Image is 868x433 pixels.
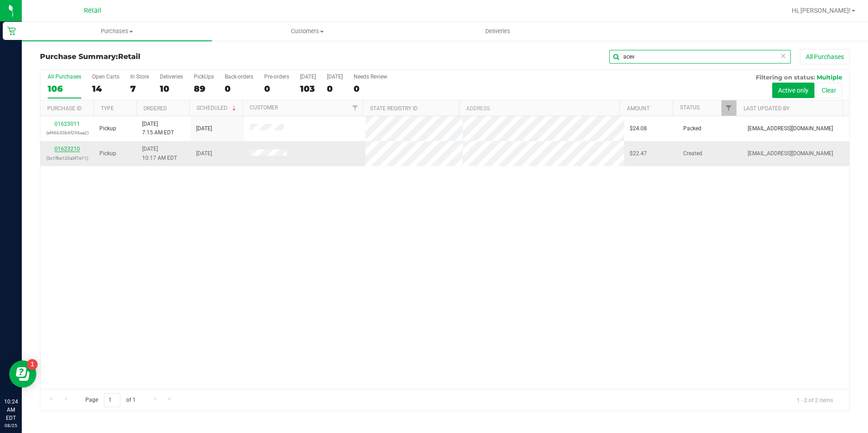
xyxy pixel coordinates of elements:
[142,145,177,162] span: [DATE] 10:17 AM EDT
[459,100,619,116] th: Address
[40,53,310,61] h3: Purchase Summary:
[721,100,736,116] a: Filter
[130,84,149,94] div: 7
[354,74,387,80] div: Needs Review
[78,393,143,407] span: Page of 1
[48,84,81,94] div: 106
[800,49,850,64] button: All Purchases
[748,124,833,133] span: [EMAIL_ADDRESS][DOMAIN_NAME]
[27,359,38,370] iframe: Resource center unread badge
[104,393,120,407] input: 1
[683,149,702,158] span: Created
[196,124,212,133] span: [DATE]
[817,74,842,81] span: Multiple
[101,105,114,112] a: Type
[212,22,402,41] a: Customers
[792,7,851,14] span: Hi, [PERSON_NAME]!
[160,74,183,80] div: Deliveries
[54,121,80,127] a: 01623011
[92,84,119,94] div: 14
[680,104,700,111] a: Status
[225,74,253,80] div: Back-orders
[194,84,214,94] div: 89
[300,74,316,80] div: [DATE]
[9,360,36,388] iframe: Resource center
[264,74,289,80] div: Pre-orders
[250,104,278,111] a: Customer
[99,124,116,133] span: Pickup
[22,22,212,41] a: Purchases
[327,84,343,94] div: 0
[300,84,316,94] div: 103
[609,50,791,64] input: Search Purchase ID, Original ID, State Registry ID or Customer Name...
[630,124,647,133] span: $24.08
[194,74,214,80] div: PickUps
[744,105,789,112] a: Last Updated By
[264,84,289,94] div: 0
[142,120,174,137] span: [DATE] 7:15 AM EDT
[370,105,418,112] a: State Registry ID
[130,74,149,80] div: In Store
[630,149,647,158] span: $22.47
[47,105,82,112] a: Purchase ID
[46,128,89,137] p: (ef46b30b6f296aa2)
[4,398,18,422] p: 10:24 AM EDT
[160,84,183,94] div: 10
[7,26,16,35] inline-svg: Retail
[46,154,89,162] p: (3c1f6e120a3f7e71)
[212,27,402,35] span: Customers
[4,422,18,429] p: 08/25
[789,393,840,407] span: 1 - 2 of 2 items
[197,105,238,111] a: Scheduled
[756,74,815,81] span: Filtering on status:
[143,105,167,112] a: Ordered
[99,149,116,158] span: Pickup
[92,74,119,80] div: Open Carts
[748,149,833,158] span: [EMAIL_ADDRESS][DOMAIN_NAME]
[84,7,101,15] span: Retail
[327,74,343,80] div: [DATE]
[354,84,387,94] div: 0
[473,27,523,35] span: Deliveries
[403,22,593,41] a: Deliveries
[627,105,650,112] a: Amount
[22,27,212,35] span: Purchases
[48,74,81,80] div: All Purchases
[683,124,701,133] span: Packed
[348,100,363,116] a: Filter
[780,50,786,62] span: Clear
[772,83,814,98] button: Active only
[196,149,212,158] span: [DATE]
[816,83,842,98] button: Clear
[118,52,140,61] span: Retail
[225,84,253,94] div: 0
[54,146,80,152] a: 01623210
